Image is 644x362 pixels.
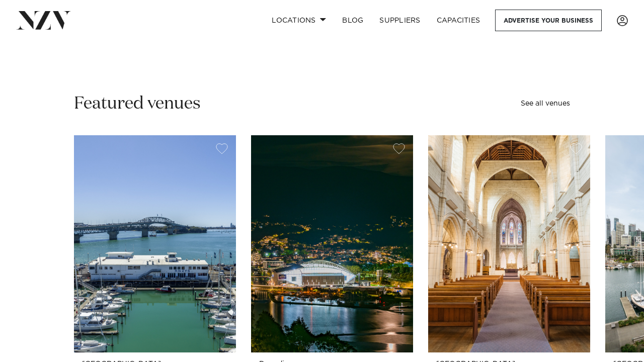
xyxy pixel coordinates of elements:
a: BLOG [334,10,371,31]
h2: Featured venues [74,93,201,115]
a: Capacities [429,10,489,31]
a: Advertise your business [495,10,602,31]
a: Locations [264,10,334,31]
a: SUPPLIERS [371,10,428,31]
img: nzv-logo.png [16,11,71,29]
a: See all venues [521,100,570,107]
